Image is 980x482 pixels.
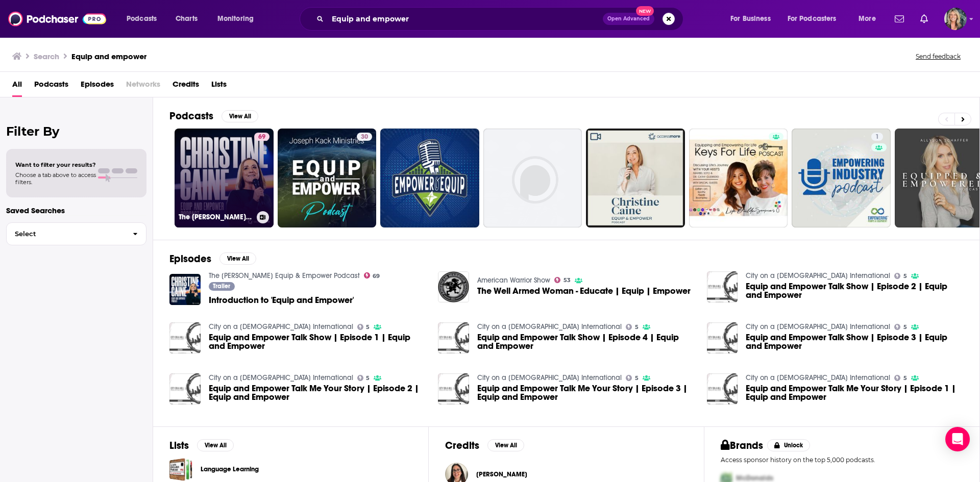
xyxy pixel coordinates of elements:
span: Networks [126,76,160,97]
a: 1 [871,133,883,141]
span: Want to filter your results? [15,161,96,168]
span: Charts [176,12,198,26]
a: 69The [PERSON_NAME] Equip & Empower Podcast [175,129,274,227]
a: City on a Hill Church International [477,322,622,331]
a: 5 [626,324,639,330]
a: City on a Hill Church International [746,373,890,382]
a: Charts [169,11,204,27]
span: 5 [903,274,907,278]
a: Language Learning [201,464,259,475]
a: 1 [792,129,891,227]
a: 5 [626,375,639,381]
a: Equip and Empower Talk Show | Episode 3 | Equip and Empower [746,333,963,350]
img: Equip and Empower Talk Show | Episode 2 | Equip and Empower [707,271,738,302]
a: Podcasts [34,76,68,97]
a: Equip and Empower Talk Show | Episode 2 | Equip and Empower [746,282,963,299]
span: More [859,12,876,26]
a: 30 [357,133,372,141]
a: Lesley Salem [476,470,527,478]
a: 5 [357,324,370,330]
div: Search podcasts, credits, & more... [309,7,693,31]
span: Monitoring [217,12,254,26]
button: Select [6,222,146,245]
span: 53 [563,278,571,283]
a: City on a Hill Church International [209,322,353,331]
p: Saved Searches [6,206,146,215]
a: Equip and Empower Talk Show | Episode 1 | Equip and Empower [169,322,201,353]
a: EpisodesView All [169,252,256,265]
span: For Podcasters [788,12,837,26]
a: The Well Armed Woman - Educate | Equip | Empower [477,287,691,295]
span: 5 [366,325,370,329]
button: View All [197,439,234,451]
span: 1 [875,132,879,142]
a: 69 [364,272,380,278]
span: [PERSON_NAME] [476,470,527,478]
a: 69 [254,133,269,141]
span: 5 [635,376,639,380]
button: open menu [851,11,889,27]
span: For Business [730,12,771,26]
a: 30 [278,129,377,227]
h3: Search [34,52,59,61]
span: Logged in as lisa.beech [944,8,967,30]
a: Equip and Empower Talk Me Your Story | Episode 3 | Equip and Empower [438,373,469,404]
span: 5 [635,325,639,329]
span: 5 [903,325,907,329]
span: Equip and Empower Talk Me Your Story | Episode 1 | Equip and Empower [746,384,963,401]
input: Search podcasts, credits, & more... [328,11,603,27]
a: Equip and Empower Talk Me Your Story | Episode 3 | Equip and Empower [477,384,695,401]
span: 5 [903,376,907,380]
span: Trailer [213,283,230,289]
span: Language Learning [169,458,192,481]
a: CreditsView All [445,439,524,452]
a: Lists [211,76,227,97]
img: Equip and Empower Talk Show | Episode 4 | Equip and Empower [438,322,469,353]
a: The Christine Caine Equip & Empower Podcast [209,271,360,280]
button: Send feedback [913,52,964,61]
a: 5 [894,324,907,330]
div: Open Intercom Messenger [945,427,970,451]
button: View All [222,110,258,122]
span: Introduction to 'Equip and Empower' [209,296,354,305]
a: City on a Hill Church International [477,373,622,382]
img: Equip and Empower Talk Show | Episode 3 | Equip and Empower [707,322,738,353]
button: open menu [119,11,170,27]
a: Equip and Empower Talk Me Your Story | Episode 1 | Equip and Empower [707,373,738,404]
a: American Warrior Show [477,276,550,285]
h2: Brands [721,439,763,452]
a: Equip and Empower Talk Show | Episode 1 | Equip and Empower [209,333,426,350]
img: The Well Armed Woman - Educate | Equip | Empower [438,271,469,302]
a: Podchaser - Follow, Share and Rate Podcasts [8,9,106,29]
img: Equip and Empower Talk Me Your Story | Episode 2 | Equip and Empower [169,373,201,404]
a: Episodes [81,76,114,97]
img: Introduction to 'Equip and Empower' [169,274,201,305]
span: Equip and Empower Talk Me Your Story | Episode 2 | Equip and Empower [209,384,426,401]
a: Equip and Empower Talk Show | Episode 4 | Equip and Empower [477,333,695,350]
h2: Podcasts [169,110,213,122]
a: 5 [894,375,907,381]
h3: The [PERSON_NAME] Equip & Empower Podcast [179,213,253,221]
a: Credits [173,76,199,97]
h2: Filter By [6,124,146,139]
a: City on a Hill Church International [746,322,890,331]
h2: Credits [445,439,479,452]
button: Open AdvancedNew [603,13,654,25]
p: Access sponsor history on the top 5,000 podcasts. [721,456,963,464]
button: View All [219,252,256,265]
h3: Equip and empower [71,52,146,61]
